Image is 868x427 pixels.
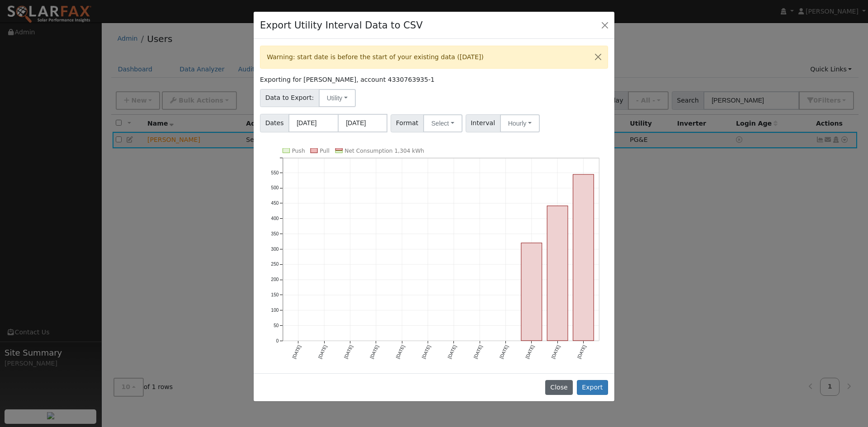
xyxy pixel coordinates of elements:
[271,292,279,297] text: 150
[260,114,289,132] span: Dates
[447,344,457,360] text: [DATE]
[260,89,319,107] span: Data to Export:
[292,344,302,360] text: [DATE]
[547,206,568,341] rect: onclick=""
[260,46,608,69] div: Warning: start date is before the start of your existing data ([DATE])
[369,344,379,360] text: [DATE]
[317,344,328,360] text: [DATE]
[260,75,434,84] label: Exporting for [PERSON_NAME], account 4330763935-1
[524,344,535,360] text: [DATE]
[271,262,279,267] text: 250
[500,114,540,132] button: Hourly
[499,344,509,360] text: [DATE]
[343,344,354,360] text: [DATE]
[271,170,279,175] text: 550
[577,380,608,395] button: Export
[292,148,305,154] text: Push
[551,344,561,360] text: [DATE]
[521,243,542,341] rect: onclick=""
[271,216,279,221] text: 400
[545,380,573,395] button: Close
[260,18,423,33] h4: Export Utility Interval Data to CSV
[391,114,424,132] span: Format
[274,323,279,328] text: 50
[344,148,424,154] text: Net Consumption 1,304 kWh
[319,89,356,107] button: Utility
[473,344,483,360] text: [DATE]
[271,185,279,190] text: 500
[576,344,587,360] text: [DATE]
[271,231,279,236] text: 350
[423,114,462,132] button: Select
[395,344,406,360] text: [DATE]
[421,344,431,360] text: [DATE]
[589,46,608,68] button: Close
[276,338,279,343] text: 0
[599,19,611,31] button: Close
[271,308,279,313] text: 100
[466,114,500,132] span: Interval
[271,201,279,206] text: 450
[271,277,279,282] text: 200
[573,174,594,341] rect: onclick=""
[320,148,330,154] text: Pull
[271,247,279,252] text: 300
